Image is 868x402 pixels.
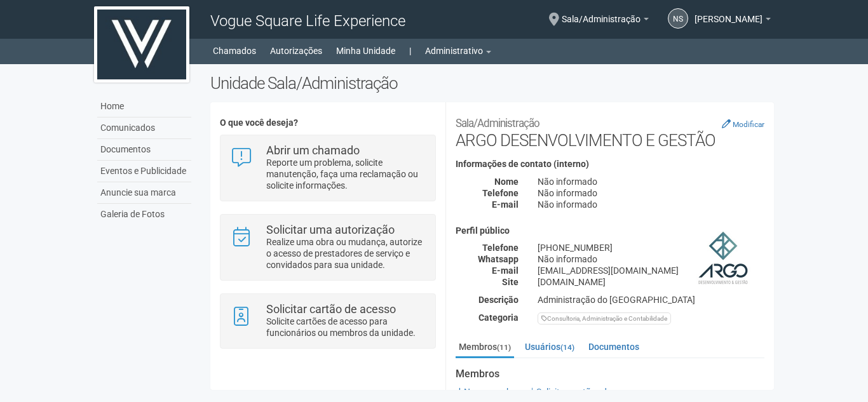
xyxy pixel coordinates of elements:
strong: Membros [456,368,764,380]
h2: Unidade Sala/Administração [210,74,774,93]
a: Documentos [97,139,191,161]
h4: Perfil público [456,226,764,236]
div: [DOMAIN_NAME] [528,276,774,288]
strong: Descrição [478,295,519,305]
strong: Telefone [482,243,519,253]
a: Comunicados [97,117,191,139]
a: [PERSON_NAME] [695,16,771,26]
strong: E-mail [492,199,519,210]
a: Galeria de Fotos [97,204,191,225]
a: Novo membro [456,387,520,397]
a: Autorizações [270,42,322,60]
a: Documentos [585,337,642,356]
h4: O que você deseja? [220,118,435,128]
h2: ARGO DESENVOLVIMENTO E GESTÃO [456,112,764,150]
div: Não informado [528,187,774,199]
a: Solicitar cartões de acesso [528,387,641,397]
strong: Nome [494,177,519,187]
a: Home [97,96,191,117]
div: Administração do [GEOGRAPHIC_DATA] [528,294,774,305]
a: Solicitar uma autorização Realize uma obra ou mudança, autorize o acesso de prestadores de serviç... [230,224,425,271]
span: Nicolle Silva [695,2,763,24]
small: (11) [497,343,511,352]
a: Usuários(14) [522,337,578,356]
a: NS [668,8,688,29]
img: logo.jpg [94,6,189,83]
img: business.png [691,226,755,290]
a: Membros(11) [456,337,514,358]
strong: Solicitar uma autorização [266,223,395,236]
a: | [409,42,411,60]
strong: Site [502,277,519,287]
strong: Abrir um chamado [266,144,360,157]
a: Anuncie sua marca [97,182,191,204]
h4: Informações de contato (interno) [456,159,764,169]
strong: Telefone [482,188,519,198]
p: Solicite cartões de acesso para funcionários ou membros da unidade. [266,316,426,338]
a: Minha Unidade [336,42,395,60]
div: Consultoria, Administração e Contabilidade [538,312,671,325]
small: Modificar [733,120,764,129]
a: Sala/Administração [562,16,649,26]
a: Abrir um chamado Reporte um problema, solicite manutenção, faça uma reclamação ou solicite inform... [230,145,425,191]
small: Sala/Administração [456,117,539,130]
strong: Solicitar cartão de acesso [266,302,396,316]
a: Eventos e Publicidade [97,161,191,182]
a: Modificar [722,119,764,129]
div: Não informado [528,176,774,187]
a: Administrativo [425,42,491,60]
strong: Categoria [478,312,519,323]
a: Chamados [213,42,256,60]
strong: Whatsapp [478,254,519,264]
div: Não informado [528,199,774,210]
span: Sala/Administração [562,2,641,24]
p: Reporte um problema, solicite manutenção, faça uma reclamação ou solicite informações. [266,157,426,191]
div: [EMAIL_ADDRESS][DOMAIN_NAME] [528,265,774,276]
small: (14) [560,343,574,352]
p: Realize uma obra ou mudança, autorize o acesso de prestadores de serviço e convidados para sua un... [266,236,426,271]
strong: E-mail [492,265,519,276]
a: Solicitar cartão de acesso Solicite cartões de acesso para funcionários ou membros da unidade. [230,304,425,338]
span: Vogue Square Life Experience [210,12,405,30]
div: [PHONE_NUMBER] [528,242,774,253]
div: Não informado [528,253,774,265]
